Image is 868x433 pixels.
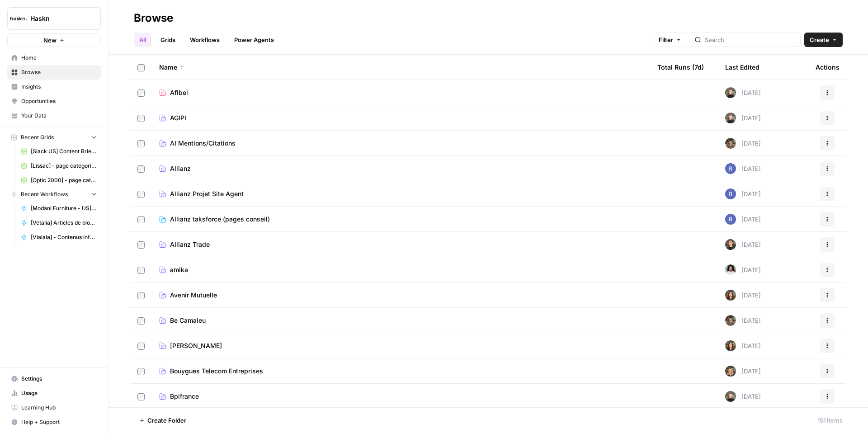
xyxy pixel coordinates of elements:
button: Filter [653,33,687,47]
span: Filter [659,35,673,44]
a: Allianz [159,164,643,173]
span: Home [21,54,97,62]
button: Help + Support [7,415,101,429]
span: Learning Hub [21,404,97,412]
div: [DATE] [725,87,761,98]
span: Recent Grids [21,133,54,141]
a: [Modani Furniture - US] Pages catégories [17,201,101,216]
span: Settings [21,375,97,383]
a: Workflows [184,33,225,47]
a: Your Data [7,108,101,123]
div: [DATE] [725,163,761,174]
span: Haskn [30,14,85,23]
span: Usage [21,389,97,397]
img: u6bh93quptsxrgw026dpd851kwjs [725,163,736,174]
span: Insights [21,83,97,91]
a: [Vetalia] Articles de blog - 1000 mots [17,216,101,230]
span: [Optic 2000] - page catégorie + article de blog [31,176,97,184]
a: Power Agents [229,33,279,47]
a: Grids [155,33,181,47]
div: [DATE] [725,366,761,377]
div: [DATE] [725,239,761,250]
button: New [7,33,101,47]
img: udf09rtbz9abwr5l4z19vkttxmie [725,113,736,123]
a: Bouygues Telecom Entreprises [159,367,643,376]
span: AI Mentions/Citations [170,139,236,148]
img: wbc4lf7e8no3nva14b2bd9f41fnh [725,290,736,301]
img: k6b9bei115zh44f0zvvpndh04mle [725,264,736,275]
span: [Modani Furniture - US] Pages catégories [31,204,97,212]
a: Settings [7,372,101,386]
span: [Vetalia] Articles de blog - 1000 mots [31,219,97,227]
span: [PERSON_NAME] [170,341,222,350]
span: Allianz Trade [170,240,210,249]
div: [DATE] [725,264,761,275]
span: Create [810,35,829,44]
span: Be Camaieu [170,316,206,325]
img: udf09rtbz9abwr5l4z19vkttxmie [725,391,736,402]
div: Actions [816,55,840,80]
a: AI Mentions/Citations [159,139,643,148]
span: [Lissac] - page catégorie - 300 à 800 mots [31,162,97,170]
a: [Slack US] Content Brief & Content Generation - Creation [17,144,101,159]
span: Browse [21,68,97,76]
a: AGIPI [159,113,643,122]
span: New [43,36,57,45]
a: amika [159,265,643,274]
a: [Vialala] - Contenus informationnels avec FAQ [17,230,101,245]
a: Bpifrance [159,392,643,401]
div: [DATE] [725,138,761,149]
a: Allianz Projet Site Agent [159,189,643,198]
a: Be Camaieu [159,316,643,325]
img: Haskn Logo [10,10,27,27]
div: [DATE] [725,315,761,326]
img: u6bh93quptsxrgw026dpd851kwjs [725,214,736,225]
button: Create [804,33,843,47]
span: Bouygues Telecom Entreprises [170,367,263,376]
div: Browse [134,11,173,25]
span: Afibel [170,88,188,97]
a: [PERSON_NAME] [159,341,643,350]
input: Search [705,35,797,44]
button: Create Folder [134,413,192,428]
span: Help + Support [21,418,97,426]
a: Allianz Trade [159,240,643,249]
img: wbc4lf7e8no3nva14b2bd9f41fnh [725,340,736,351]
button: Recent Workflows [7,188,101,201]
div: [DATE] [725,113,761,123]
a: Browse [7,65,101,80]
span: Opportunities [21,97,97,105]
span: [Vialala] - Contenus informationnels avec FAQ [31,233,97,241]
span: Allianz [170,164,191,173]
a: Avenir Mutuelle [159,291,643,300]
span: Bpifrance [170,392,199,401]
img: uhgcgt6zpiex4psiaqgkk0ok3li6 [725,239,736,250]
div: Last Edited [725,55,759,80]
button: Workspace: Haskn [7,7,101,30]
span: Your Data [21,112,97,120]
a: All [134,33,151,47]
button: Recent Grids [7,131,101,144]
img: u6bh93quptsxrgw026dpd851kwjs [725,188,736,199]
div: 151 Items [817,416,843,425]
span: AGIPI [170,113,186,122]
a: [Optic 2000] - page catégorie + article de blog [17,173,101,188]
div: [DATE] [725,188,761,199]
span: Allianz taksforce (pages conseil) [170,215,270,224]
div: Total Runs (7d) [657,55,704,80]
a: Learning Hub [7,400,101,415]
a: Usage [7,386,101,400]
div: Name [159,55,643,80]
span: Create Folder [147,416,186,425]
div: [DATE] [725,391,761,402]
span: Avenir Mutuelle [170,291,217,300]
a: Afibel [159,88,643,97]
img: udf09rtbz9abwr5l4z19vkttxmie [725,87,736,98]
div: [DATE] [725,340,761,351]
span: Allianz Projet Site Agent [170,189,244,198]
a: Insights [7,80,101,94]
img: qb0ypgzym8ajfvq1ke5e2cdn2jvt [725,315,736,326]
div: [DATE] [725,290,761,301]
a: [Lissac] - page catégorie - 300 à 800 mots [17,159,101,173]
div: [DATE] [725,214,761,225]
